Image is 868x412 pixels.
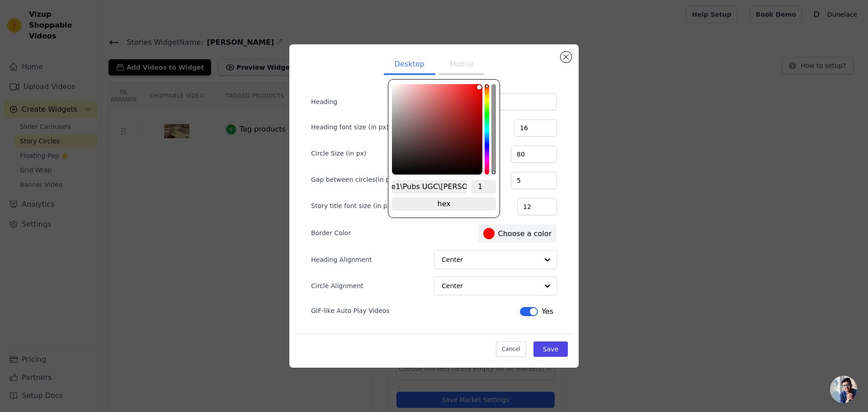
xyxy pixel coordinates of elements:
[477,85,481,174] div: brightness channel
[542,306,553,317] span: Yes
[496,341,526,357] button: Cancel
[393,85,481,90] div: saturation channel
[471,180,496,194] input: alpha channel
[311,97,393,106] label: Heading
[384,55,435,75] button: Desktop
[483,228,552,239] label: Choose a color
[311,201,393,210] label: Story title font size (in px)
[561,52,571,62] button: Close modal
[311,306,390,315] label: GIF-like Auto Play Videos
[830,376,857,403] div: Ouvrir le chat
[311,149,366,158] label: Circle Size (in px)
[392,180,467,194] input: hex color
[311,281,365,290] label: Circle Alignment
[311,228,351,237] label: Border Color
[311,123,389,132] label: Heading font size (in px)
[491,84,496,175] div: alpha channel
[439,55,484,75] button: Mobile
[485,84,489,175] div: hue channel
[311,175,396,184] label: Gap between circles(in px)
[311,255,373,264] label: Heading Alignment
[533,341,568,357] button: Save
[388,79,500,218] div: color picker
